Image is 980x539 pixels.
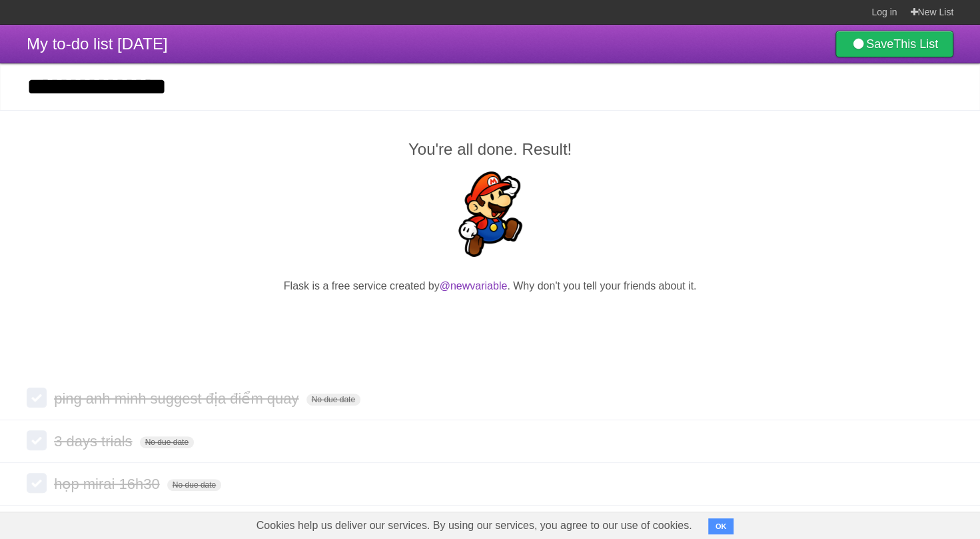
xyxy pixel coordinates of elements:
[27,473,47,493] label: Done
[835,31,953,57] a: SaveThis List
[27,137,953,161] h2: You're all done. Result!
[54,390,302,407] span: ping anh minh suggest địa điểm quay
[54,476,163,492] span: họp mirai 16h30
[893,37,938,51] b: This List
[140,436,194,448] span: No due date
[466,311,514,330] iframe: X Post Button
[243,512,706,539] span: Cookies help us deliver our services. By using our services, you agree to our use of cookies.
[167,479,221,491] span: No due date
[448,171,533,257] img: Super Mario
[306,394,360,406] span: No due date
[708,518,734,534] button: OK
[27,430,47,450] label: Done
[440,280,508,292] a: @newvariable
[27,35,168,53] span: My to-do list [DATE]
[54,433,135,450] span: 3 days trials
[27,388,47,408] label: Done
[27,278,953,294] p: Flask is a free service created by . Why don't you tell your friends about it.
